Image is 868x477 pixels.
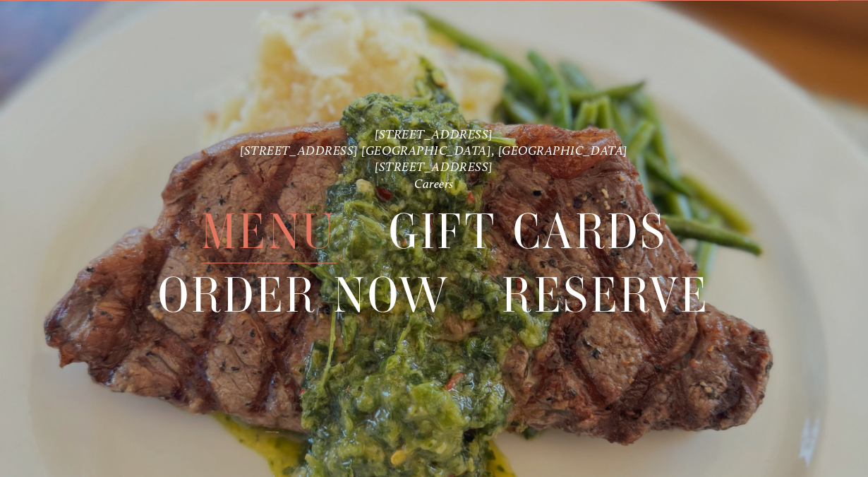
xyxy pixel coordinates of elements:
a: [STREET_ADDRESS] [GEOGRAPHIC_DATA], [GEOGRAPHIC_DATA] [240,143,628,158]
span: Order Now [158,264,450,327]
a: [STREET_ADDRESS] [375,126,493,141]
a: Order Now [158,264,450,326]
a: Reserve [502,264,709,326]
a: Gift Cards [389,200,668,263]
span: Reserve [502,264,709,327]
a: Menu [201,200,337,263]
a: [STREET_ADDRESS] [375,159,493,174]
a: Careers [414,175,454,190]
